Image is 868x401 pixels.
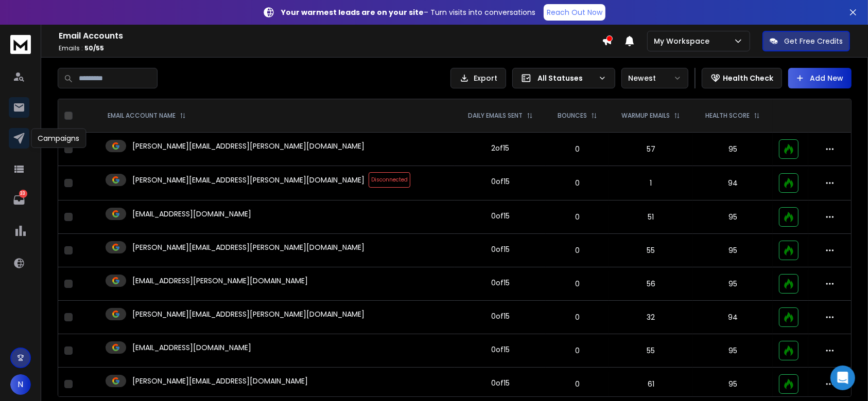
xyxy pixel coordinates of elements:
strong: Your warmest leads are on your site [281,7,424,17]
img: logo [10,35,31,54]
p: Emails : [59,44,602,52]
button: N [10,374,31,395]
button: Export [450,68,506,88]
p: [EMAIL_ADDRESS][DOMAIN_NAME] [132,342,251,353]
p: [PERSON_NAME][EMAIL_ADDRESS][DOMAIN_NAME] [132,376,308,386]
p: [PERSON_NAME][EMAIL_ADDRESS][PERSON_NAME][DOMAIN_NAME] [132,309,364,319]
p: 0 [552,345,602,356]
p: 0 [552,279,602,289]
td: 95 [693,334,773,368]
td: 55 [609,234,693,267]
span: Disconnected [369,172,410,188]
td: 32 [609,301,693,334]
p: Health Check [723,73,773,83]
span: 50 / 55 [84,44,104,52]
button: Health Check [702,68,782,88]
td: 95 [693,200,773,234]
p: [EMAIL_ADDRESS][PERSON_NAME][DOMAIN_NAME] [132,276,308,286]
p: BOUNCES [558,112,587,120]
p: 0 [552,212,602,222]
p: My Workspace [654,36,714,46]
td: 94 [693,301,773,334]
td: 55 [609,334,693,368]
div: 0 of 15 [491,176,510,187]
td: 61 [609,368,693,401]
p: [EMAIL_ADDRESS][DOMAIN_NAME] [132,209,251,219]
p: 0 [552,312,602,322]
td: 94 [693,166,773,200]
p: [PERSON_NAME][EMAIL_ADDRESS][PERSON_NAME][DOMAIN_NAME] [132,141,364,151]
p: 0 [552,379,602,389]
td: 56 [609,267,693,301]
p: [PERSON_NAME][EMAIL_ADDRESS][PERSON_NAME][DOMAIN_NAME] [132,242,364,252]
div: 0 of 15 [491,278,510,288]
td: 1 [609,166,693,200]
button: Add New [788,68,852,88]
td: 95 [693,368,773,401]
p: 0 [552,178,602,188]
a: Reach Out Now [544,4,605,21]
td: 57 [609,133,693,166]
td: 51 [609,200,693,234]
p: Reach Out Now [547,7,602,17]
td: 95 [693,234,773,267]
p: WARMUP EMAILS [621,112,670,120]
div: Campaigns [31,129,86,148]
p: 0 [552,245,602,256]
p: All Statuses [537,73,594,83]
button: Get Free Credits [762,31,850,51]
div: 0 of 15 [491,378,510,388]
p: HEALTH SCORE [705,112,750,120]
div: Open Intercom Messenger [830,366,855,390]
div: 0 of 15 [491,344,510,355]
div: 0 of 15 [491,244,510,254]
button: Newest [621,68,688,88]
p: 0 [552,144,602,154]
h1: Email Accounts [59,30,602,42]
p: [PERSON_NAME][EMAIL_ADDRESS][PERSON_NAME][DOMAIN_NAME] [132,175,364,185]
div: 0 of 15 [491,211,510,221]
td: 95 [693,133,773,166]
a: 33 [9,190,29,210]
td: 95 [693,267,773,301]
div: 2 of 15 [491,143,509,153]
p: 33 [19,190,27,198]
div: EMAIL ACCOUNT NAME [108,112,186,120]
p: DAILY EMAILS SENT [468,112,523,120]
p: Get Free Credits [784,36,843,46]
div: 0 of 15 [491,311,510,321]
p: – Turn visits into conversations [281,7,535,17]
